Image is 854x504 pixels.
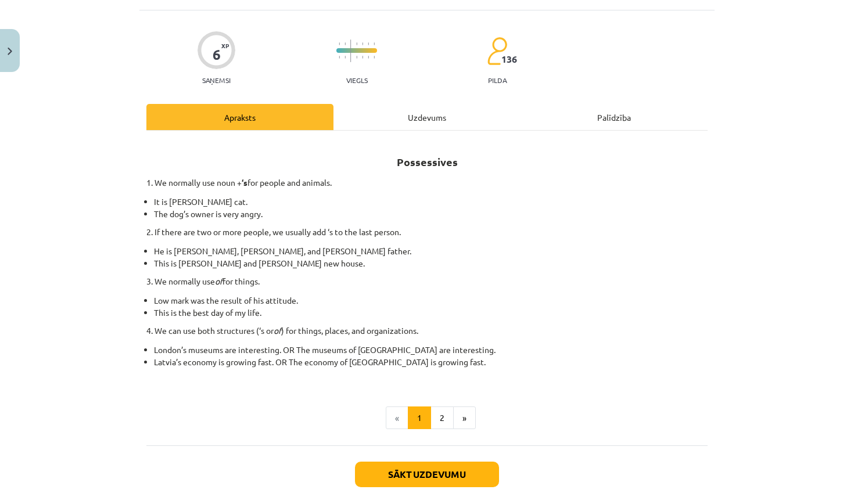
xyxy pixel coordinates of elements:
img: icon-short-line-57e1e144782c952c97e751825c79c345078a6d821885a25fce030b3d8c18986b.svg [374,56,375,59]
img: icon-short-line-57e1e144782c952c97e751825c79c345078a6d821885a25fce030b3d8c18986b.svg [345,42,346,45]
button: 1 [408,406,431,430]
em: of [215,276,223,286]
img: icon-short-line-57e1e144782c952c97e751825c79c345078a6d821885a25fce030b3d8c18986b.svg [368,42,369,45]
strong: Possessives [397,155,458,168]
li: It is [PERSON_NAME] cat. [154,196,708,208]
li: Latvia’s economy is growing fast. OR The economy of [GEOGRAPHIC_DATA] is growing fast. [154,356,708,380]
img: icon-short-line-57e1e144782c952c97e751825c79c345078a6d821885a25fce030b3d8c18986b.svg [356,42,357,45]
div: Apraksts [146,104,333,130]
img: students-c634bb4e5e11cddfef0936a35e636f08e4e9abd3cc4e673bd6f9a4125e45ecb1.svg [487,37,507,66]
button: Sākt uzdevumu [355,462,499,487]
p: 1. We normally use noun + for people and animals. [146,177,708,189]
li: This is [PERSON_NAME] and [PERSON_NAME] new house. [154,257,708,269]
button: 2 [430,406,454,430]
img: icon-short-line-57e1e144782c952c97e751825c79c345078a6d821885a25fce030b3d8c18986b.svg [362,56,363,59]
img: icon-short-line-57e1e144782c952c97e751825c79c345078a6d821885a25fce030b3d8c18986b.svg [374,42,375,45]
p: Saņemsi [198,76,235,84]
img: icon-close-lesson-0947bae3869378f0d4975bcd49f059093ad1ed9edebbc8119c70593378902aed.svg [8,48,12,55]
li: This is the best day of my life. [154,307,708,319]
strong: ‘s [242,177,247,188]
li: Low mark was the result of his attitude. [154,294,708,307]
p: 4. We can use both structures (‘s or ) for things, places, and organizations. [146,325,708,337]
img: icon-short-line-57e1e144782c952c97e751825c79c345078a6d821885a25fce030b3d8c18986b.svg [356,56,357,59]
span: XP [221,42,229,49]
li: London’s museums are interesting. OR The museums of [GEOGRAPHIC_DATA] are interesting. [154,344,708,356]
img: icon-short-line-57e1e144782c952c97e751825c79c345078a6d821885a25fce030b3d8c18986b.svg [362,42,363,45]
img: icon-short-line-57e1e144782c952c97e751825c79c345078a6d821885a25fce030b3d8c18986b.svg [339,56,340,59]
em: of [274,325,281,336]
li: The dog’s owner is very angry. [154,208,708,220]
p: Viegls [346,76,368,84]
p: 3. We normally use for things. [146,275,708,287]
div: Uzdevums [333,104,521,130]
div: Palīdzība [521,104,708,130]
div: 6 [213,46,221,63]
nav: Page navigation example [146,406,708,430]
li: He is [PERSON_NAME], [PERSON_NAME], and [PERSON_NAME] father. [154,245,708,257]
img: icon-short-line-57e1e144782c952c97e751825c79c345078a6d821885a25fce030b3d8c18986b.svg [345,56,346,59]
button: » [453,406,476,430]
img: icon-short-line-57e1e144782c952c97e751825c79c345078a6d821885a25fce030b3d8c18986b.svg [339,42,340,45]
p: 2. If there are two or more people, we usually add ‘s to the last person. [146,226,708,238]
p: pilda [488,76,507,84]
img: icon-long-line-d9ea69661e0d244f92f715978eff75569469978d946b2353a9bb055b3ed8787d.svg [350,39,351,62]
img: icon-short-line-57e1e144782c952c97e751825c79c345078a6d821885a25fce030b3d8c18986b.svg [368,56,369,59]
span: 136 [501,54,517,64]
